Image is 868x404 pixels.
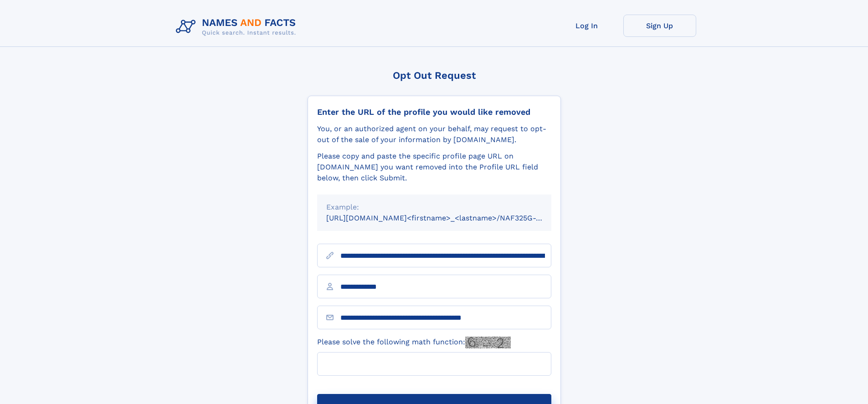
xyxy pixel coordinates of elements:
[317,123,551,145] div: You, or an authorized agent on your behalf, may request to opt-out of the sale of your informatio...
[317,107,551,117] div: Enter the URL of the profile you would like removed
[308,70,561,81] div: Opt Out Request
[317,337,511,348] label: Please solve the following math function:
[623,15,696,37] a: Sign Up
[550,15,623,37] a: Log In
[326,202,542,213] div: Example:
[172,15,303,39] img: Logo Names and Facts
[317,151,551,184] div: Please copy and paste the specific profile page URL on [DOMAIN_NAME] you want removed into the Pr...
[326,214,569,222] small: [URL][DOMAIN_NAME]<firstname>_<lastname>/NAF325G-xxxxxxxx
